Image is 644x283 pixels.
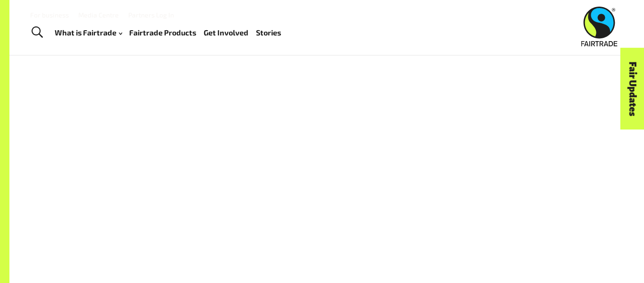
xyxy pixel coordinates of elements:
[55,26,122,40] a: What is Fairtrade
[30,11,69,19] a: For business
[129,26,196,40] a: Fairtrade Products
[204,26,248,40] a: Get Involved
[78,11,119,19] a: Media Centre
[581,7,618,46] img: Fairtrade Australia New Zealand logo
[256,26,281,40] a: Stories
[128,11,174,19] a: Partners Log In
[25,21,49,44] a: Toggle Search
